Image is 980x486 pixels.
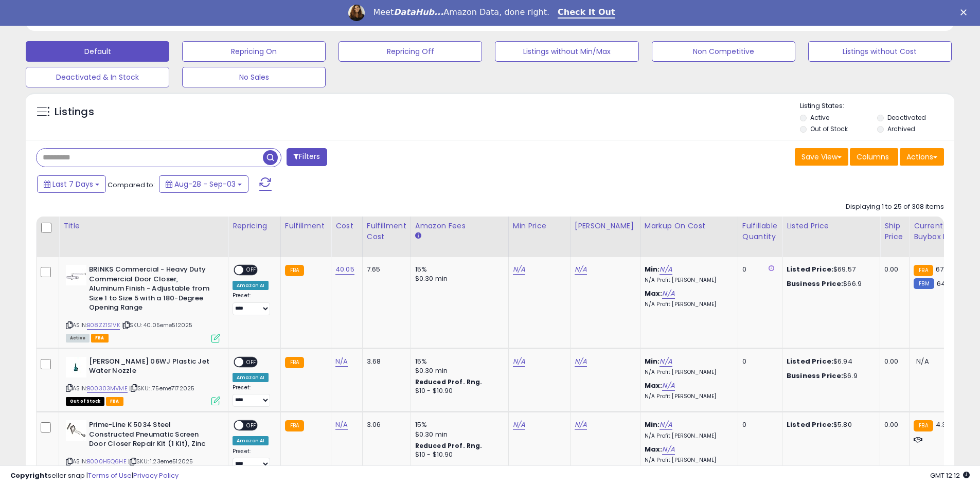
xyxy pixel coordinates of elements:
div: Close [960,9,971,15]
div: Current Buybox Price [914,221,967,242]
div: $5.80 [787,420,872,429]
button: Filters [287,148,327,166]
button: Repricing Off [338,41,482,62]
div: 7.65 [367,265,403,274]
small: FBA [914,265,933,276]
div: $66.9 [787,279,872,289]
a: N/A [660,420,672,430]
img: 21iSD3qOezL._SL40_.jpg [66,265,86,285]
h5: Listings [55,105,94,119]
div: $10 - $10.90 [415,451,501,459]
b: Listed Price: [787,420,833,429]
b: Max: [645,289,663,298]
div: Markup on Cost [645,221,734,231]
span: | SKU: 40.05eme512025 [121,321,193,329]
label: Deactivated [887,113,926,122]
div: Repricing [233,221,276,231]
p: N/A Profit [PERSON_NAME] [645,433,730,440]
button: No Sales [182,67,326,87]
a: N/A [335,356,348,367]
div: 3.68 [367,357,403,366]
b: BRINKS Commercial - Heavy Duty Commercial Door Closer, Aluminum Finish - Adjustable from Size 1 t... [89,265,214,315]
div: Amazon AI [233,436,269,445]
a: Privacy Policy [133,471,179,480]
a: N/A [662,444,674,455]
a: B08ZZ1S1VK [87,321,120,330]
div: Amazon AI [233,281,269,290]
b: Max: [645,444,663,454]
a: N/A [662,289,674,299]
div: Title [63,221,224,231]
button: Save View [795,148,848,166]
button: Repricing On [182,41,326,62]
div: Preset: [233,292,273,315]
img: 31Zynpi2KUL._SL40_.jpg [66,420,86,441]
b: Max: [645,381,663,390]
div: Preset: [233,448,273,471]
a: N/A [335,420,348,430]
button: Listings without Min/Max [495,41,638,62]
a: N/A [513,420,525,430]
div: Preset: [233,384,273,407]
span: OFF [243,266,260,275]
a: Check It Out [558,7,615,19]
div: 15% [415,357,501,366]
div: $6.94 [787,357,872,366]
b: [PERSON_NAME] 06WJ Plastic Jet Water Nozzle [89,357,214,379]
div: seller snap | | [10,471,179,481]
div: Ship Price [884,221,905,242]
b: Business Price: [787,371,843,381]
button: Default [26,41,169,62]
img: Profile image for Georgie [348,5,365,21]
div: ASIN: [66,265,220,341]
span: OFF [243,357,260,366]
span: 64.95 [937,279,956,289]
div: 0 [742,420,774,429]
div: Listed Price [787,221,876,231]
div: Amazon AI [233,373,269,382]
button: Deactivated & In Stock [26,67,169,87]
div: $6.9 [787,371,872,381]
div: 15% [415,265,501,274]
small: Amazon Fees. [415,231,421,241]
label: Active [810,113,829,122]
div: Displaying 1 to 25 of 308 items [846,202,944,212]
span: All listings that are currently out of stock and unavailable for purchase on Amazon [66,397,104,406]
div: 0.00 [884,357,901,366]
button: Aug-28 - Sep-03 [159,175,248,193]
div: $10 - $10.90 [415,387,501,395]
div: Fulfillable Quantity [742,221,778,242]
div: 3.06 [367,420,403,429]
div: 15% [415,420,501,429]
div: Meet Amazon Data, done right. [373,7,549,17]
div: $0.30 min [415,430,501,439]
span: Compared to: [108,180,155,190]
small: FBA [285,265,304,276]
span: OFF [243,421,260,430]
div: 0.00 [884,265,901,274]
div: $69.57 [787,265,872,274]
div: Cost [335,221,358,231]
img: 21fb0KU6mKL._SL40_.jpg [66,357,86,377]
div: 0 [742,357,774,366]
div: 0 [742,265,774,274]
div: [PERSON_NAME] [575,221,636,231]
small: FBA [914,420,933,431]
strong: Copyright [10,471,48,480]
b: Min: [645,420,660,429]
a: N/A [513,264,525,275]
button: Last 7 Days [37,175,106,193]
th: The percentage added to the cost of goods (COGS) that forms the calculator for Min & Max prices. [640,217,738,257]
div: Fulfillment [285,221,327,231]
button: Columns [850,148,898,166]
a: N/A [575,264,587,275]
div: $0.30 min [415,274,501,283]
i: DataHub... [394,7,443,17]
p: Listing States: [800,101,954,111]
a: N/A [513,356,525,367]
b: Reduced Prof. Rng. [415,441,483,450]
b: Min: [645,356,660,366]
b: Prime-Line K 5034 Steel Constructed Pneumatic Screen Door Closer Repair Kit (1 Kit), Zinc [89,420,214,452]
button: Actions [900,148,944,166]
div: $0.30 min [415,366,501,375]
